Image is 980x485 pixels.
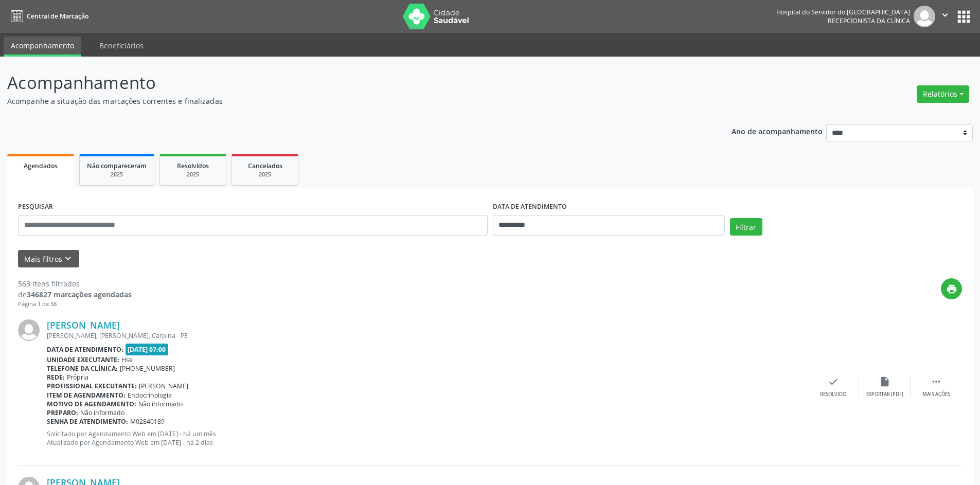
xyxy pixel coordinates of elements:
[177,161,209,170] span: Resolvidos
[828,16,910,25] span: Recepcionista da clínica
[18,199,53,215] label: PESQUISAR
[248,161,282,170] span: Cancelados
[935,6,955,27] button: 
[47,364,118,373] b: Telefone da clínica:
[18,300,132,309] div: Página 1 de 38
[7,70,683,96] p: Acompanhamento
[120,364,175,373] span: [PHONE_NUMBER]
[914,6,935,27] img: img
[7,8,88,25] a: Central de Marcação
[47,373,65,382] b: Rede:
[47,429,808,447] p: Solicitado por Agendamento Web em [DATE] - há um mês Atualizado por Agendamento Web em [DATE] - h...
[24,161,58,170] span: Agendados
[139,382,188,390] span: [PERSON_NAME]
[92,37,151,55] a: Beneficiários
[47,319,120,331] a: [PERSON_NAME]
[931,376,942,387] i: 
[138,400,183,408] span: Não informado
[493,199,567,215] label: DATA DE ATENDIMENTO
[67,373,88,382] span: Própria
[955,8,973,26] button: apps
[27,290,132,299] strong: 346827 marcações agendadas
[879,376,890,387] i: insert_drive_file
[18,250,79,268] button: Mais filtroskeyboard_arrow_down
[27,12,88,21] span: Central de Marcação
[4,37,81,57] a: Acompanhamento
[167,171,219,178] div: 2025
[47,408,78,417] b: Preparo:
[47,391,126,400] b: Item de agendamento:
[866,391,903,398] div: Exportar (PDF)
[47,382,137,390] b: Profissional executante:
[922,391,950,398] div: Mais ações
[130,417,165,426] span: M02840189
[47,345,123,354] b: Data de atendimento:
[730,218,762,236] button: Filtrar
[820,391,846,398] div: Resolvido
[7,96,683,106] p: Acompanhe a situação das marcações correntes e finalizadas
[87,161,147,170] span: Não compareceram
[62,253,74,264] i: keyboard_arrow_down
[828,376,839,387] i: check
[126,344,169,355] span: [DATE] 07:00
[239,171,291,178] div: 2025
[47,331,808,340] div: [PERSON_NAME], [PERSON_NAME], Carpina - PE
[946,283,957,295] i: print
[128,391,172,400] span: Endocrinologia
[87,171,147,178] div: 2025
[47,400,136,408] b: Motivo de agendamento:
[121,355,133,364] span: Hse
[18,289,132,300] div: de
[47,355,119,364] b: Unidade executante:
[917,85,969,103] button: Relatórios
[941,278,962,299] button: print
[80,408,124,417] span: Não informado
[18,278,132,289] div: 563 itens filtrados
[18,319,40,341] img: img
[732,124,823,137] p: Ano de acompanhamento
[47,417,128,426] b: Senha de atendimento:
[776,8,910,16] div: Hospital do Servidor do [GEOGRAPHIC_DATA]
[939,9,951,21] i: 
